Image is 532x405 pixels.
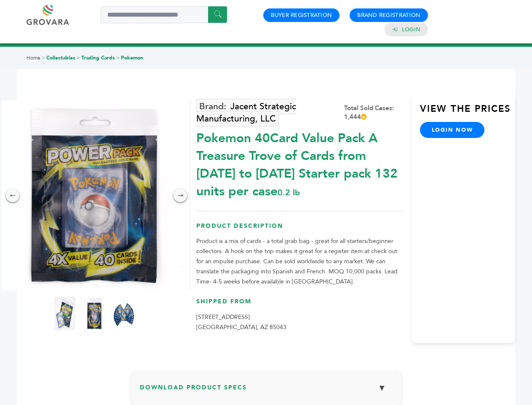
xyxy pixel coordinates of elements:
div: ← [6,189,19,202]
div: Pokemon 40Card Value Pack A Treasure Trove of Cards from [DATE] to [DATE] Starter pack 132 units ... [196,125,403,200]
a: Brand Registration [357,11,420,19]
a: Collectables [46,54,75,61]
span: > [42,54,45,61]
span: > [77,54,80,61]
h3: Product Description [196,222,403,237]
button: ▼ [372,379,393,397]
a: Buyer Registration [271,11,332,19]
a: Jacent Strategic Manufacturing, LLC [196,99,296,127]
img: Pokemon 40-Card Value Pack – A Treasure Trove of Cards from 1996 to 2024 - Starter pack! 132 unit... [54,297,75,330]
span: 0.2 lb [278,187,300,198]
a: Login [402,26,420,33]
a: Trading Cards [81,54,115,61]
a: Pokemon [121,54,143,61]
input: Search a product or brand... [101,6,227,23]
h3: View the Prices [420,103,515,122]
h3: Shipped From [196,297,403,312]
img: Pokemon 40-Card Value Pack – A Treasure Trove of Cards from 1996 to 2024 - Starter pack! 132 unit... [84,297,105,330]
a: login now [420,122,485,138]
div: Total Sold Cases: 1,444 [344,104,403,121]
div: → [174,189,187,202]
a: Home [27,54,40,61]
span: > [116,54,120,61]
p: Product is a mix of cards - a total grab bag - great for all starters/beginner collectors. A hook... [196,236,403,287]
img: Pokemon 40-Card Value Pack – A Treasure Trove of Cards from 1996 to 2024 - Starter pack! 132 unit... [113,297,134,330]
p: [STREET_ADDRESS] [GEOGRAPHIC_DATA], AZ 85043 [196,312,403,332]
h3: Download Product Specs [140,379,393,403]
